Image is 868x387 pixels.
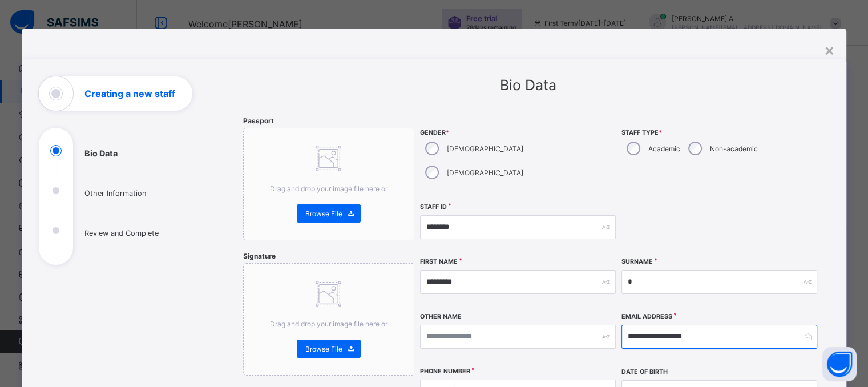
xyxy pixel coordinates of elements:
span: Drag and drop your image file here or [270,184,387,193]
span: Passport [243,116,274,125]
label: Other Name [420,313,462,320]
span: Gender [420,129,616,136]
label: [DEMOGRAPHIC_DATA] [447,144,523,153]
span: Staff Type [621,129,817,136]
div: Drag and drop your image file here orBrowse File [243,128,414,240]
label: First Name [420,258,458,265]
span: Browse File [305,345,342,353]
label: Email Address [621,313,672,320]
span: Signature [243,252,276,260]
label: Staff ID [420,203,447,211]
label: Phone Number [420,368,470,375]
span: Bio Data [500,76,556,94]
span: Drag and drop your image file here or [270,320,387,328]
label: [DEMOGRAPHIC_DATA] [447,168,523,177]
label: Non-academic [710,144,758,153]
label: Academic [648,144,680,153]
div: Drag and drop your image file here orBrowse File [243,263,414,376]
div: × [824,40,835,59]
label: Date of Birth [621,368,668,376]
label: Surname [621,258,653,265]
span: Browse File [305,209,342,218]
button: Open asap [822,347,857,381]
h1: Creating a new staff [84,89,175,98]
